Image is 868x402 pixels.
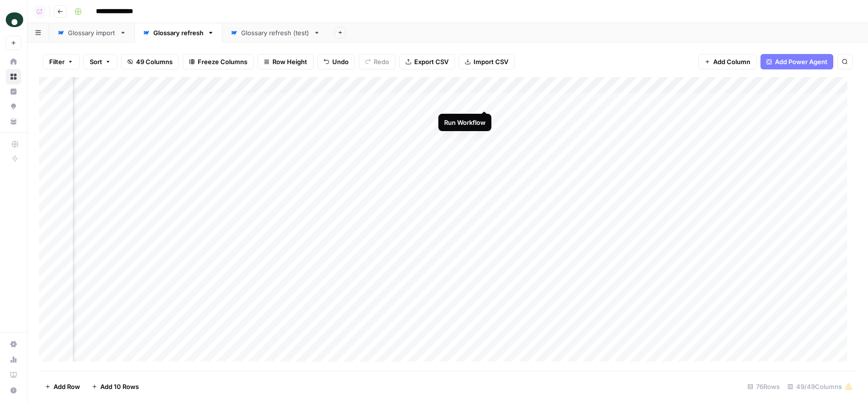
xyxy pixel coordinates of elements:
[121,54,179,69] button: 49 Columns
[6,352,21,367] a: Usage
[444,118,486,127] div: Run Workflow
[784,379,856,394] div: 49/49 Columns
[272,57,307,67] span: Row Height
[54,382,80,391] span: Add Row
[6,69,21,84] a: Browse
[474,57,508,67] span: Import CSV
[43,54,80,69] button: Filter
[100,382,139,391] span: Add 10 Rows
[459,54,515,69] button: Import CSV
[68,28,116,38] div: Glossary import
[6,11,23,28] img: Oyster Logo
[6,99,21,114] a: Opportunities
[332,57,349,67] span: Undo
[6,54,21,69] a: Home
[6,383,21,398] button: Help + Support
[6,336,21,352] a: Settings
[414,57,448,67] span: Export CSV
[359,54,395,69] button: Redo
[86,379,145,394] button: Add 10 Rows
[775,57,827,67] span: Add Power Agent
[198,57,247,67] span: Freeze Columns
[153,28,203,38] div: Glossary refresh
[744,379,784,394] div: 76 Rows
[6,114,21,129] a: Your Data
[760,54,833,69] button: Add Power Agent
[399,54,455,69] button: Export CSV
[241,28,310,38] div: Glossary refresh (test)
[6,367,21,383] a: Learning Hub
[317,54,355,69] button: Undo
[698,54,757,69] button: Add Column
[135,23,222,42] a: Glossary refresh
[713,57,750,67] span: Add Column
[6,84,21,99] a: Insights
[222,23,328,42] a: Glossary refresh (test)
[6,8,21,32] button: Workspace: Oyster
[39,379,86,394] button: Add Row
[374,57,389,67] span: Redo
[183,54,254,69] button: Freeze Columns
[258,54,313,69] button: Row Height
[90,57,102,67] span: Sort
[49,57,65,67] span: Filter
[49,23,135,42] a: Glossary import
[83,54,117,69] button: Sort
[136,57,173,67] span: 49 Columns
